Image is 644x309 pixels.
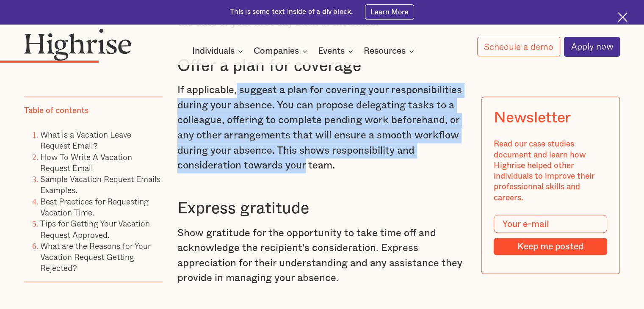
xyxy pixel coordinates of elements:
[24,28,132,61] img: Highrise logo
[494,215,608,233] input: Your e-mail
[494,215,608,255] form: Modal Form
[365,4,415,19] a: Learn More
[40,239,150,274] a: What are the Reasons for Your Vacation Request Getting Rejected?
[364,46,406,56] div: Resources
[494,139,608,203] div: Read our case studies document and learn how Highrise helped other individuals to improve their p...
[477,37,560,56] a: Schedule a demo
[318,46,345,56] div: Events
[177,83,467,174] p: If applicable, suggest a plan for covering your responsibilities during your absence. You can pro...
[177,226,467,287] p: Show gratitude for the opportunity to take time off and acknowledge the recipient's consideration...
[192,46,246,56] div: Individuals
[254,46,310,56] div: Companies
[24,105,88,116] div: Table of contents
[494,109,571,127] div: Newsletter
[40,217,150,240] a: Tips for Getting Your Vacation Request Approved.
[254,46,299,56] div: Companies
[364,46,417,56] div: Resources
[494,238,608,255] input: Keep me posted
[192,46,235,56] div: Individuals
[230,7,353,17] div: This is some text inside of a div block.
[618,12,627,22] img: Cross icon
[177,56,467,76] h3: Offer a plan for coverage
[40,172,160,196] a: Sample Vacation Request Emails Examples.
[318,46,356,56] div: Events
[40,195,149,218] a: Best Practices for Requesting Vacation Time.
[40,128,131,151] a: What is a Vacation Leave Request Email?
[40,150,132,174] a: How To Write A Vacation Request Email
[564,37,620,57] a: Apply now
[177,199,467,219] h3: Express gratitude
